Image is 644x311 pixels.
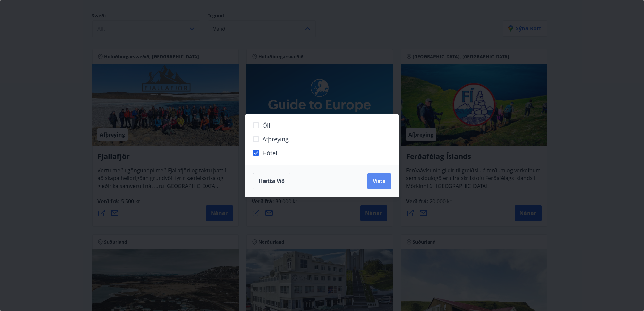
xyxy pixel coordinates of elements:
button: Hætta við [253,173,290,189]
span: Öll [263,121,270,130]
span: Afþreying [263,135,289,143]
span: Hótel [263,149,277,157]
span: Vista [373,177,386,185]
button: Vista [367,173,391,189]
span: Hætta við [259,177,285,185]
